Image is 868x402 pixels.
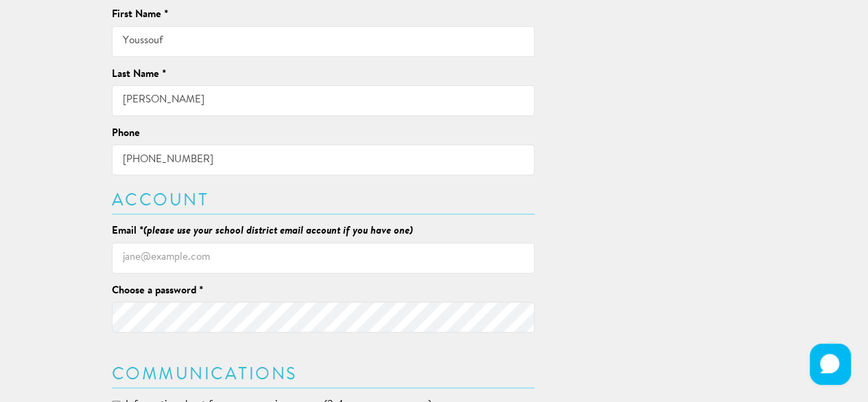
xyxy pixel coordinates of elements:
[112,192,535,210] h3: Account
[112,67,166,82] label: Last Name *
[806,340,854,388] iframe: HelpCrunch
[112,243,535,273] input: jane@example.com
[112,85,535,116] input: Doe
[112,366,535,383] h3: Communications
[143,226,413,236] em: (please use your school district email account if you have one)
[112,126,140,141] label: Phone
[112,8,168,22] label: First Name *
[112,226,143,236] span: Email *
[112,26,535,57] input: Jane
[112,144,535,175] input: 111-111-1111
[112,284,203,298] label: Choose a password *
